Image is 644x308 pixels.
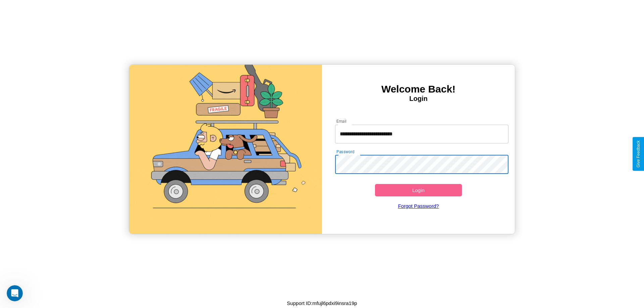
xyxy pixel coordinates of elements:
button: Login [375,184,462,196]
img: gif [129,65,322,234]
label: Email [336,118,347,124]
p: Support ID: mfujl6pdxi9insra19p [287,299,357,308]
h3: Welcome Back! [322,83,515,95]
h4: Login [322,95,515,103]
div: Give Feedback [636,140,641,168]
iframe: Intercom live chat [7,285,23,301]
a: Forgot Password? [332,196,505,215]
label: Password [336,149,354,155]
